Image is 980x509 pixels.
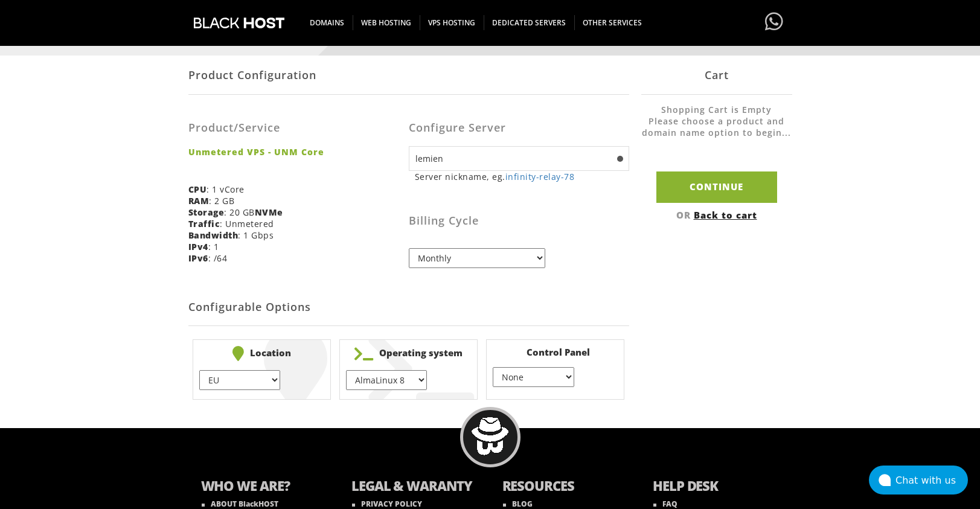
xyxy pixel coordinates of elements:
small: Server nickname, eg. [415,171,629,182]
h2: Configurable Options [188,289,629,326]
a: Back to cart [694,209,757,221]
b: Operating system [346,346,471,361]
span: WEB HOSTING [353,15,420,30]
div: Product Configuration [188,56,629,95]
div: OR [641,209,792,221]
div: : 1 vCore : 2 GB : 20 GB : Unmetered : 1 Gbps : 1 : /64 [188,104,409,273]
b: Traffic [188,218,220,229]
select: } } } } } } [199,370,280,390]
span: VPS HOSTING [420,15,484,30]
b: HELP DESK [653,476,780,498]
b: RESOURCES [502,476,629,498]
h3: Product/Service [188,122,400,134]
a: ABOUT BlackHOST [202,499,278,509]
span: DOMAINS [301,15,353,30]
b: LEGAL & WARANTY [351,476,478,498]
a: PRIVACY POLICY [352,499,422,509]
span: OTHER SERVICES [574,15,650,30]
strong: Unmetered VPS - UNM Core [188,146,400,158]
li: Shopping Cart is Empty Please choose a product and domain name option to begin... [641,104,792,150]
b: NVMe [255,206,283,218]
input: Hostname [409,146,629,171]
input: Continue [656,171,777,202]
a: BLOG [503,499,533,509]
select: } } } } [493,367,574,387]
b: Bandwidth [188,229,239,241]
select: } } } } } } } } } } } } } } } } } } } } } [346,370,427,390]
button: Chat with us [869,466,968,495]
b: WHO WE ARE? [201,476,328,498]
span: DEDICATED SERVERS [484,15,575,30]
h3: Billing Cycle [409,215,629,227]
b: Control Panel [493,346,618,358]
b: Storage [188,206,225,218]
a: infinity-relay-78 [505,171,575,182]
div: Chat with us [895,475,968,486]
b: Location [199,346,324,361]
img: BlackHOST mascont, Blacky. [471,417,509,455]
a: FAQ [653,499,677,509]
b: IPv4 [188,241,208,252]
b: IPv6 [188,252,208,264]
h3: Configure Server [409,122,629,134]
b: CPU [188,184,207,195]
b: RAM [188,195,210,206]
div: Cart [641,56,792,95]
